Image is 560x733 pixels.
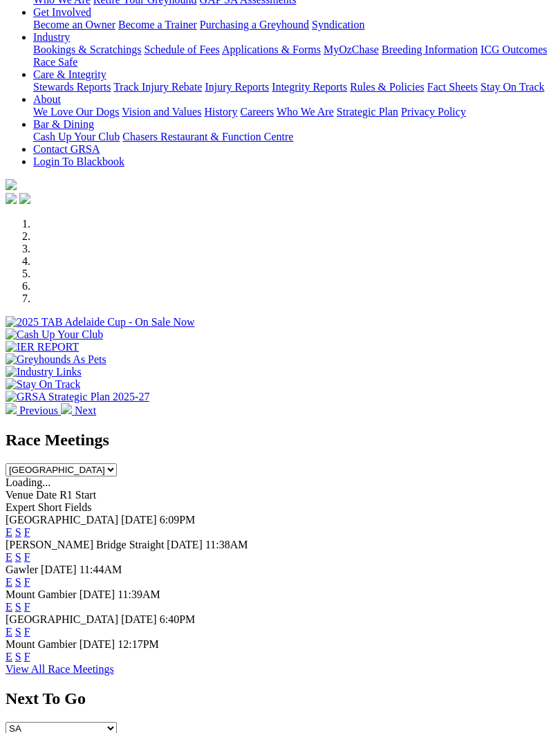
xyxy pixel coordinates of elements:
h2: Next To Go [6,689,554,708]
img: IER REPORT [6,341,79,353]
span: 11:39AM [118,588,160,600]
a: Get Involved [33,6,91,18]
span: [DATE] [167,539,203,550]
span: 6:40PM [160,613,196,625]
a: Contact GRSA [33,143,100,155]
h2: Race Meetings [6,431,554,449]
a: Bookings & Scratchings [33,44,141,55]
a: Login To Blackbook [33,156,124,167]
a: F [24,601,30,613]
a: E [6,526,12,538]
a: Care & Integrity [33,68,106,80]
a: Privacy Policy [401,106,466,118]
a: F [24,651,30,662]
a: Stewards Reports [33,81,111,93]
img: GRSA Strategic Plan 2025-27 [6,391,149,403]
a: S [15,651,21,662]
a: History [204,106,237,118]
a: E [6,551,12,563]
a: Cash Up Your Club [33,131,120,142]
a: Race Safe [33,56,77,68]
span: Expert [6,501,35,513]
span: [DATE] [41,564,77,575]
a: Who We Are [277,106,334,118]
a: E [6,626,12,638]
span: Mount Gambier [6,638,77,650]
span: Venue [6,489,33,501]
span: [DATE] [80,638,115,650]
div: Industry [33,44,554,68]
a: Become an Owner [33,19,115,30]
a: Chasers Restaurant & Function Centre [122,131,293,142]
a: Fact Sheets [427,81,478,93]
span: 12:17PM [118,638,159,650]
span: [GEOGRAPHIC_DATA] [6,613,118,625]
a: Schedule of Fees [144,44,219,55]
img: chevron-right-pager-white.svg [61,403,72,414]
span: [GEOGRAPHIC_DATA] [6,514,118,526]
a: Careers [240,106,274,118]
span: Date [36,489,57,501]
span: [PERSON_NAME] Bridge Straight [6,539,164,550]
a: S [15,526,21,538]
a: We Love Our Dogs [33,106,119,118]
span: Gawler [6,564,38,575]
a: S [15,626,21,638]
div: Get Involved [33,19,554,31]
a: S [15,551,21,563]
a: E [6,651,12,662]
img: Greyhounds As Pets [6,353,106,366]
a: E [6,576,12,588]
img: twitter.svg [19,193,30,204]
a: Integrity Reports [272,81,347,93]
div: Bar & Dining [33,131,554,143]
span: 6:09PM [160,514,196,526]
span: Loading... [6,476,50,488]
a: Purchasing a Greyhound [200,19,309,30]
a: F [24,626,30,638]
a: Breeding Information [382,44,478,55]
img: facebook.svg [6,193,17,204]
span: Fields [64,501,91,513]
a: Strategic Plan [337,106,398,118]
a: About [33,93,61,105]
span: Next [75,405,96,416]
span: [DATE] [121,514,157,526]
img: Industry Links [6,366,82,378]
a: Syndication [312,19,364,30]
a: Applications & Forms [222,44,321,55]
a: Become a Trainer [118,19,197,30]
a: Bar & Dining [33,118,94,130]
a: Injury Reports [205,81,269,93]
a: Next [61,405,96,416]
a: Stay On Track [480,81,544,93]
span: 11:44AM [80,564,122,575]
a: Rules & Policies [350,81,424,93]
span: [DATE] [121,613,157,625]
img: 2025 TAB Adelaide Cup - On Sale Now [6,316,195,328]
a: Vision and Values [122,106,201,118]
img: logo-grsa-white.png [6,179,17,190]
a: Industry [33,31,70,43]
span: R1 Start [59,489,96,501]
span: 11:38AM [205,539,248,550]
div: Care & Integrity [33,81,554,93]
a: Track Injury Rebate [113,81,202,93]
a: F [24,551,30,563]
a: F [24,526,30,538]
img: Stay On Track [6,378,80,391]
a: S [15,576,21,588]
a: Previous [6,405,61,416]
span: Previous [19,405,58,416]
span: [DATE] [80,588,115,600]
a: ICG Outcomes [480,44,547,55]
span: Mount Gambier [6,588,77,600]
div: About [33,106,554,118]
a: S [15,601,21,613]
img: chevron-left-pager-white.svg [6,403,17,414]
span: Short [38,501,62,513]
a: F [24,576,30,588]
a: MyOzChase [324,44,379,55]
img: Cash Up Your Club [6,328,103,341]
a: View All Race Meetings [6,663,114,675]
